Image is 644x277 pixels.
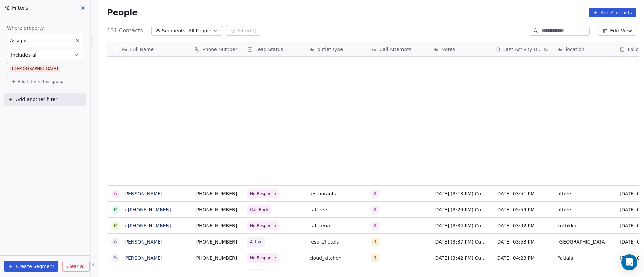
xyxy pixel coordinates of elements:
[317,46,343,53] span: outlet type
[557,206,611,213] span: others_
[433,222,487,229] span: [DATE] (3:34 PM) Customer didn't pickup call. Whatsapp message send. 26-05 (3:35) Client doesn't ...
[194,255,239,261] span: [PHONE_NUMBER]
[598,26,636,36] button: Edit View
[250,238,262,245] span: Active
[114,222,117,229] div: p
[189,27,211,34] span: All People
[557,222,611,229] span: kuttikkol
[194,190,239,197] span: [PHONE_NUMBER]
[130,46,154,53] span: Full Name
[190,42,243,56] div: Phone Number
[495,238,549,245] span: [DATE] 03:53 PM
[367,42,429,56] div: Call Attempts
[371,190,379,198] span: 2
[433,255,487,261] span: [DATE] (3:42 PM) Customer didn't pickup call. Whatsapp message send. 16-05 need to send client de...
[243,42,305,56] div: Lead Status
[250,206,268,213] span: Call Back
[495,206,549,213] span: [DATE] 05:59 PM
[503,46,543,53] span: Last Activity Date
[557,255,611,261] span: Patiala
[107,27,143,35] span: 131 Contacts
[250,255,276,261] span: No Response
[107,57,190,270] div: grid
[566,46,584,53] span: location
[107,8,138,18] span: People
[123,191,162,196] a: [PERSON_NAME]
[107,42,190,56] div: Full Name
[544,47,550,52] span: IST
[255,46,283,53] span: Lead Status
[305,42,367,56] div: outlet type
[123,207,171,212] a: p:[PHONE_NUMBER]
[202,46,237,53] span: Phone Number
[309,206,363,213] span: caterers
[309,222,363,229] span: cafeteria
[309,255,363,261] span: cloud_kitchen
[371,222,379,230] span: 2
[491,42,553,56] div: Last Activity DateIST
[495,255,549,261] span: [DATE] 04:23 PM
[226,26,261,36] button: Filter(1)
[114,190,117,197] div: A
[114,206,117,213] div: p
[495,190,549,197] span: [DATE] 03:51 PM
[557,238,611,245] span: [GEOGRAPHIC_DATA]
[433,190,487,197] span: [DATE] (3:13 PM) Customer didn't pickup call. Whatsapp message send. 26-05 (3:49) client have a r...
[371,254,379,262] span: 1
[114,254,117,261] div: S
[441,46,455,53] span: Notes
[379,46,411,53] span: Call Attempts
[371,206,379,214] span: 2
[123,239,162,245] a: [PERSON_NAME]
[194,222,239,229] span: [PHONE_NUMBER]
[250,190,276,197] span: No Response
[123,223,171,228] a: p:[PHONE_NUMBER]
[429,42,491,56] div: Notes
[123,255,162,261] a: [PERSON_NAME]
[162,27,187,34] span: Segments:
[371,238,379,246] span: 1
[557,190,611,197] span: others_
[309,238,363,245] span: resort/hotels
[495,222,549,229] span: [DATE] 03:42 PM
[194,238,239,245] span: [PHONE_NUMBER]
[114,238,117,245] div: A
[194,206,239,213] span: [PHONE_NUMBER]
[250,222,276,229] span: No Response
[433,238,487,245] span: [DATE] (3:37 PM) Customer is busy, shared details on Whatsapp. 16-05 Need to send product details...
[621,254,637,270] div: Open Intercom Messenger
[553,42,615,56] div: location
[433,206,487,213] span: [DATE] (3:29 PM) Customer busy as of now and will connect once get free. Whatsapp message send. 2...
[589,8,636,17] button: Add Contacts
[309,190,363,197] span: restaurants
